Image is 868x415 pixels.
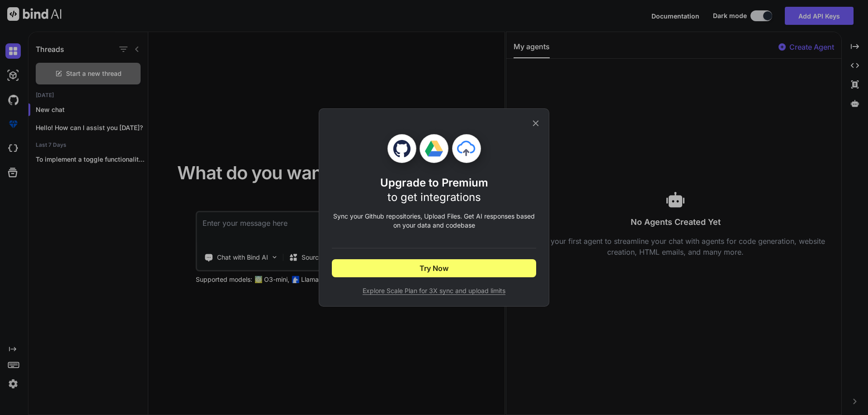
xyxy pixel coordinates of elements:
[387,191,481,204] span: to get integrations
[380,176,488,205] h1: Upgrade to Premium
[332,212,536,230] p: Sync your Github repositories, Upload Files. Get AI responses based on your data and codebase
[332,259,536,277] button: Try Now
[420,263,448,274] span: Try Now
[332,286,536,295] span: Explore Scale Plan for 3X sync and upload limits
